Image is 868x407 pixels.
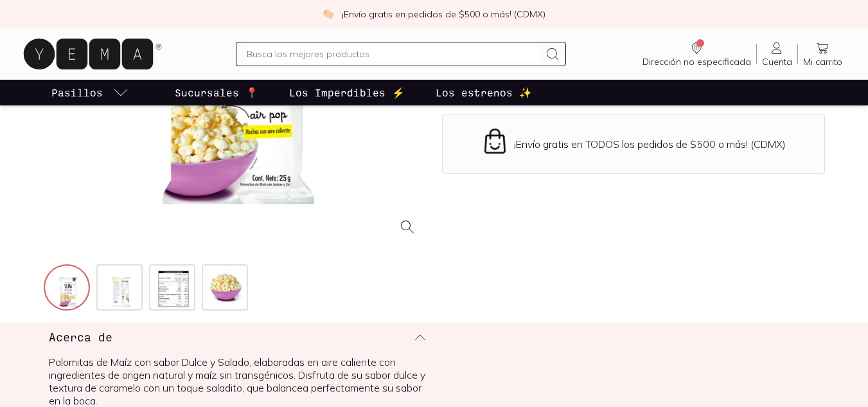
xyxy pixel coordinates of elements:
[45,266,91,312] img: slimpop-palomitas-sweet-and-salty-25g-frente_c95c1324-373b-4732-afbf-93d518b6dacc=fwebp-q70-w256
[436,85,532,100] p: Los estrenos ✨
[172,80,261,105] a: Sucursales 📍
[637,41,756,68] a: Dirección no especificada
[481,127,509,155] img: Envío
[798,41,847,68] a: Mi carrito
[803,56,842,68] span: Mi carrito
[289,85,405,100] p: Los Imperdibles ⚡️
[287,80,407,105] a: Los Imperdibles ⚡️
[51,85,103,100] p: Pasillos
[757,41,797,68] a: Cuenta
[342,8,545,21] p: ¡Envío gratis en pedidos de $500 o más! (CDMX)
[323,8,334,20] img: check
[514,138,786,150] p: ¡Envío gratis en TODOS los pedidos de $500 o más! (CDMX)
[642,56,751,68] span: Dirección no especificada
[762,56,792,68] span: Cuenta
[247,46,540,62] input: Busca los mejores productos
[433,80,535,105] a: Los estrenos ✨
[150,266,197,312] img: slimpop-palomitas-sweet-and-salty-25gr-tabla-nutrimental_40a9f646-0403-4dd1-adfa-fc3075c3f58c=fwe...
[49,356,427,407] p: Palomitas de Maíz con sabor Dulce y Salado, elaboradas en aire caliente con ingredientes de orige...
[98,266,144,312] img: slimpop-palomitas-sweet-and-salty-25g-vuelta_28e16c84-8c20-49c3-b924-0a83e79f02a4=fwebp-q70-w256
[203,266,249,312] img: slimpop-palomitas-sweet-and-salty-25gr-ambiente_7a568eec-7552-4f43-bb22-eca25cae2941=fwebp-q70-w256
[49,329,112,345] h3: Acerca de
[49,80,131,105] a: pasillo-todos-link
[175,85,258,100] p: Sucursales 📍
